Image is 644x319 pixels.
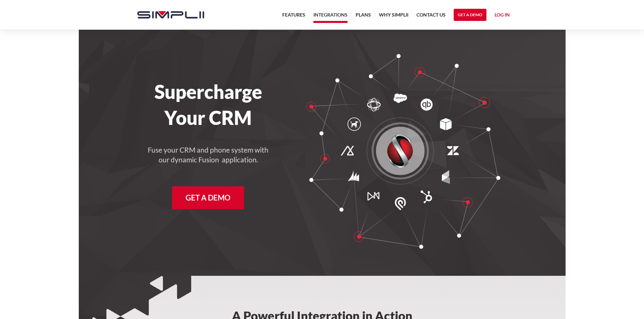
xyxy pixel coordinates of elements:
[130,80,286,103] h1: Supercharge
[313,11,348,23] a: Integrations
[416,11,446,23] a: Contact US
[495,11,510,21] a: Log in
[379,11,408,23] a: Why Simplii
[130,106,286,129] h1: Your CRM
[147,145,269,165] h4: Fuse your CRM and phone system with our dynamic Fusion application.
[454,9,486,21] a: Get a Demo
[282,11,305,23] a: Features
[356,11,371,23] a: Plans
[172,186,244,209] a: Get a Demo
[137,11,204,19] img: Simplii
